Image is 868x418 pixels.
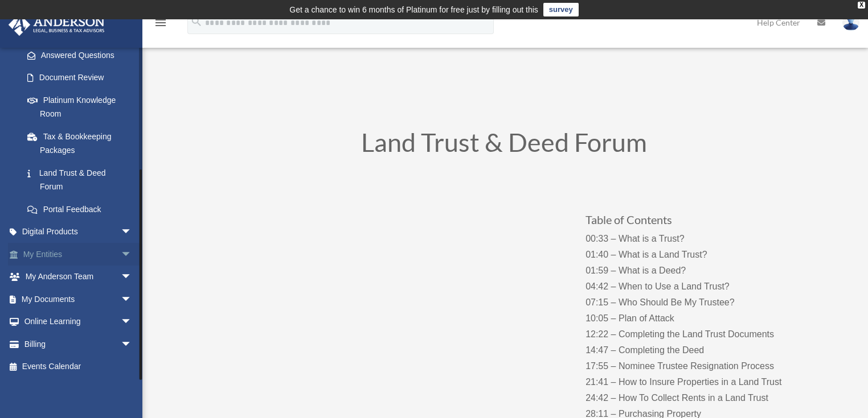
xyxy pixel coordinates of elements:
div: Get a chance to win 6 months of Platinum for free just by filling out this [289,3,538,16]
span: arrow_drop_down [121,311,144,334]
h3: Table of Contents [586,214,810,231]
span: arrow_drop_down [121,266,144,289]
img: User Pic [842,14,859,31]
a: survey [543,3,579,16]
a: My Documentsarrow_drop_down [8,288,149,311]
a: menu [154,20,167,30]
i: search [190,15,203,28]
span: arrow_drop_down [121,333,144,356]
img: Anderson Advisors Platinum Portal [5,14,108,36]
a: Events Calendar [8,355,149,378]
h1: Land Trust & Deed Forum [196,130,812,161]
a: Answered Questions [16,44,149,67]
a: Portal Feedback [16,198,149,221]
span: arrow_drop_down [121,243,144,266]
a: My Entitiesarrow_drop_down [8,243,149,266]
span: arrow_drop_down [121,221,144,244]
a: Land Trust & Deed Forum [16,162,144,198]
a: Online Learningarrow_drop_down [8,311,149,333]
a: Platinum Knowledge Room [16,89,149,125]
span: arrow_drop_down [121,288,144,311]
a: Billingarrow_drop_down [8,333,149,355]
a: Digital Productsarrow_drop_down [8,221,149,243]
a: My Anderson Teamarrow_drop_down [8,266,149,288]
a: Tax & Bookkeeping Packages [16,125,149,162]
i: menu [154,16,167,30]
div: close [858,2,865,9]
a: Document Review [16,67,149,89]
